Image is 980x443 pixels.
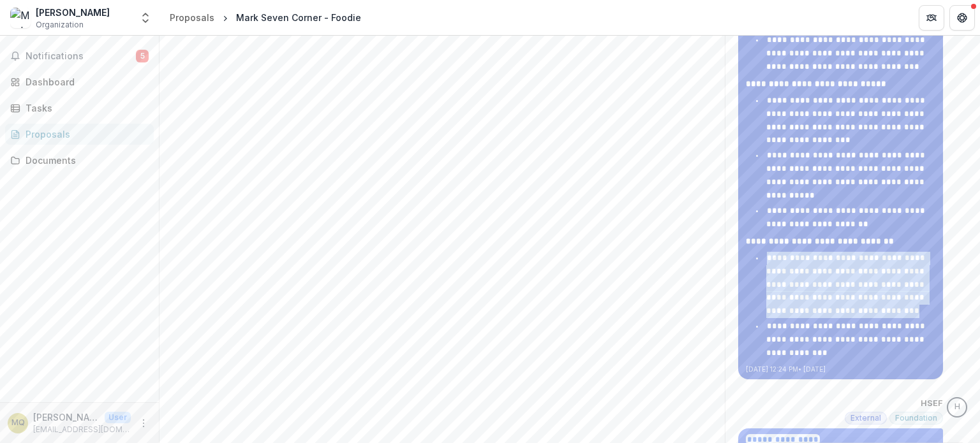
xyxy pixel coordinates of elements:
[136,416,151,431] button: More
[5,124,154,145] a: Proposals
[850,414,881,423] span: External
[165,8,366,27] nav: breadcrumb
[26,154,144,167] div: Documents
[165,8,219,27] a: Proposals
[919,5,944,31] button: Partners
[949,5,975,31] button: Get Help
[746,365,935,374] p: [DATE] 12:24 PM • [DATE]
[136,50,149,62] span: 5
[36,19,84,31] span: Organization
[33,424,131,435] p: [EMAIL_ADDRESS][DOMAIN_NAME]
[170,11,214,24] div: Proposals
[921,397,943,410] p: HSEF
[5,98,154,119] a: Tasks
[26,51,136,62] span: Notifications
[954,403,960,411] div: HSEF
[33,410,100,424] p: [PERSON_NAME]
[10,8,31,28] img: Mark Ng Jun Qi
[105,412,131,423] p: User
[26,101,144,115] div: Tasks
[5,46,154,66] button: Notifications5
[236,11,361,24] div: Mark Seven Corner - Foodie
[26,127,144,141] div: Proposals
[36,6,110,19] div: [PERSON_NAME]
[26,75,144,89] div: Dashboard
[137,5,154,31] button: Open entity switcher
[895,414,937,423] span: Foundation
[5,71,154,92] a: Dashboard
[5,150,154,171] a: Documents
[11,419,25,427] div: Mark Ng Jun Qi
